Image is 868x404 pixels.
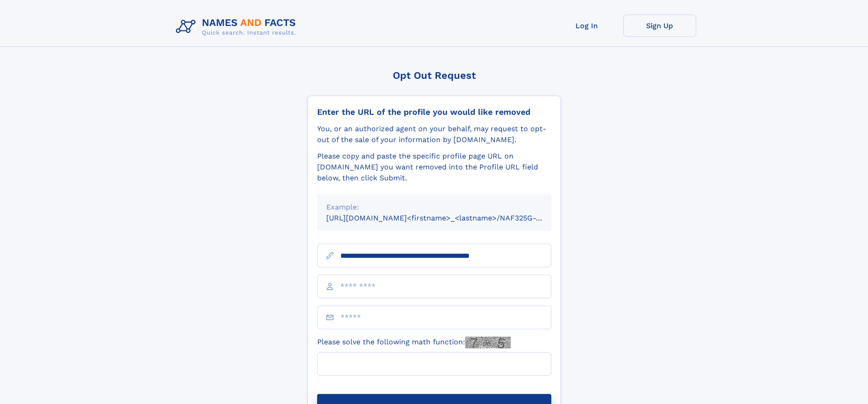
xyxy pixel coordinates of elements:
a: Sign Up [623,15,696,37]
div: Please copy and paste the specific profile page URL on [DOMAIN_NAME] you want removed into the Pr... [317,151,551,184]
img: Logo Names and Facts [172,15,303,39]
label: Please solve the following math function: [317,337,511,348]
small: [URL][DOMAIN_NAME]<firstname>_<lastname>/NAF325G-xxxxxxxx [326,214,569,222]
div: Enter the URL of the profile you would like removed [317,107,551,117]
div: Example: [326,202,542,213]
div: Opt Out Request [308,70,561,81]
div: You, or an authorized agent on your behalf, may request to opt-out of the sale of your informatio... [317,123,551,145]
a: Log In [550,15,623,37]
